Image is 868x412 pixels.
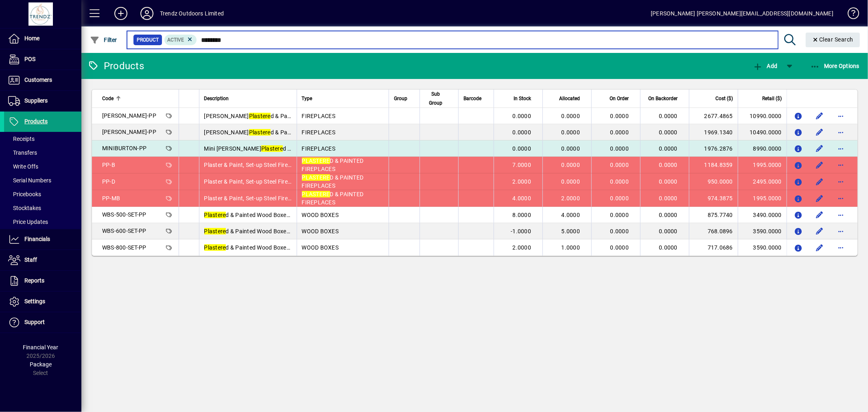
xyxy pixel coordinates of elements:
button: Edit [813,175,826,188]
td: 10990.0000 [738,108,787,124]
span: d & Painted Wood Boxes- 500mm [204,212,313,218]
td: 10490.0000 [738,124,787,140]
td: 3590.0000 [738,239,787,256]
span: WBS-800-SET-PP [102,244,146,251]
button: More options [834,110,847,123]
a: POS [4,49,81,70]
em: Plastere [204,244,226,251]
span: Description [204,94,229,103]
span: Serial Numbers [8,177,51,184]
em: PLASTERE [302,174,330,181]
button: More options [834,225,847,238]
span: Retail ($) [762,94,782,103]
span: 0.0000 [659,178,678,185]
button: More options [834,208,847,221]
span: 0.0000 [659,212,678,218]
span: 4.0000 [513,195,531,202]
span: 0.0000 [659,162,678,168]
button: Edit [813,126,826,139]
span: 0.0000 [562,162,580,168]
em: Plastere [261,145,283,152]
td: 1184.8359 [689,157,738,173]
span: 0.0000 [659,195,678,202]
span: Receipts [8,136,35,142]
button: Add [108,6,134,21]
button: More options [834,158,847,171]
span: WOOD BOXES [302,212,339,218]
a: Suppliers [4,91,81,111]
td: 974.3875 [689,190,738,207]
button: Filter [88,33,119,47]
button: Edit [813,192,826,205]
span: 0.0000 [610,145,629,152]
button: Edit [813,158,826,171]
button: More Options [808,59,862,73]
span: WBS-500-SET-PP [102,211,146,218]
span: 0.0000 [610,244,629,251]
span: [PERSON_NAME] d & Painted Fireplace- Including Concrete Structure, 6mm Steel Firebox & Stainless ... [204,129,510,136]
span: Financials [24,236,50,242]
span: 0.0000 [659,145,678,152]
span: D & PAINTED FIREPLACES [302,158,364,172]
button: More options [834,142,847,155]
span: PP-MB [102,195,120,202]
td: 3590.0000 [738,223,787,239]
a: Price Updates [4,215,81,229]
td: 8990.0000 [738,140,787,157]
span: 0.0000 [562,178,580,185]
a: Serial Numbers [4,173,81,187]
span: [PERSON_NAME] d & Painted Fireplace- Including Concrete Structure, 6mm Steel Firebox, 304 Grade S... [204,113,611,119]
div: Allocated [548,94,587,103]
button: More options [834,126,847,139]
span: WBS-600-SET-PP [102,228,146,234]
a: Home [4,28,81,49]
div: Group [394,94,415,103]
div: Code [102,94,174,103]
span: Plaster & Paint, Set-up Steel Firebox on [PERSON_NAME] Fireplace [204,178,377,185]
span: Plaster & Paint, Set-up Steel Firebox on Mini [PERSON_NAME] Fireplace [204,195,389,202]
span: 4.0000 [562,212,580,218]
span: Code [102,94,114,103]
span: Stocktakes [8,205,41,211]
div: On Order [597,94,636,103]
a: Support [4,312,81,333]
span: FIREPLACES [302,145,336,152]
button: Edit [813,142,826,155]
span: Plaster & Paint, Set-up Steel Firebox on [PERSON_NAME] Fireplace [204,162,377,168]
a: Receipts [4,132,81,146]
span: Products [24,118,48,125]
span: 0.0000 [659,113,678,119]
button: Edit [813,110,826,123]
span: 5.0000 [562,228,580,234]
a: Knowledge Base [842,2,858,28]
span: 0.0000 [610,228,629,234]
span: Cost ($) [715,94,733,103]
span: Mini [PERSON_NAME] d & Painted Fireplace- Including Concrete Structure, 6mm Steel Firebox, 304 Gr... [204,145,623,152]
span: 2.0000 [513,244,531,251]
td: 3490.0000 [738,207,787,223]
span: 0.0000 [659,129,678,136]
span: More Options [810,63,860,69]
span: 0.0000 [513,145,531,152]
span: PP-B [102,162,115,168]
span: Transfers [8,149,37,156]
span: 0.0000 [513,113,531,119]
span: Write Offs [8,163,38,170]
span: 7.0000 [513,162,531,168]
span: Support [24,319,45,325]
button: Edit [813,225,826,238]
td: 768.0896 [689,223,738,239]
span: On Backorder [648,94,678,103]
div: Products [87,59,144,72]
span: Barcode [464,94,481,103]
span: 0.0000 [562,129,580,136]
span: Staff [24,256,37,263]
em: Plastere [204,228,226,234]
span: 0.0000 [659,244,678,251]
span: Package [30,361,52,368]
em: Plastere [249,113,271,119]
span: 2.0000 [562,195,580,202]
td: 2495.0000 [738,173,787,190]
span: Settings [24,298,45,305]
span: Reports [24,277,44,284]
